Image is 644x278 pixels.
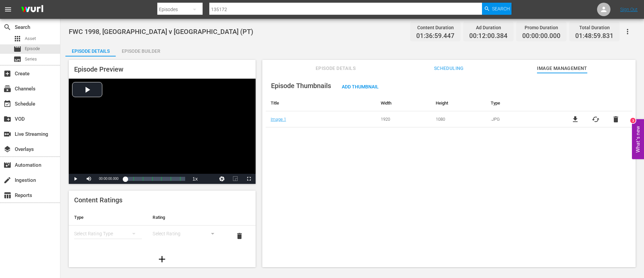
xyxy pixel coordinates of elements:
td: 1080 [431,111,486,127]
span: 00:00:00.000 [99,177,118,181]
div: Content Duration [416,23,454,32]
span: Episode Thumbnails [271,82,331,90]
span: Automation [3,161,11,169]
a: Sign Out [620,7,638,12]
td: .JPG [486,111,559,127]
span: Ingestion [3,176,11,184]
div: 3 [630,118,636,123]
a: Image 1 [271,117,286,122]
th: Width [376,95,431,111]
span: Asset [25,35,36,42]
span: Episode Preview [74,65,123,73]
td: 1920 [376,111,431,127]
span: 01:48:59.831 [575,32,613,40]
button: Playback Rate [189,174,202,184]
div: Ad Duration [469,23,507,32]
span: 00:00:00.000 [522,32,560,40]
button: Fullscreen [242,174,256,184]
button: Picture-in-Picture [229,174,242,184]
span: VOD [3,115,11,123]
img: ans4CAIJ8jUAAAAAAAAAAAAAAAAAAAAAAAAgQb4GAAAAAAAAAAAAAAAAAAAAAAAAJMjXAAAAAAAAAAAAAAAAAAAAAAAAgAT5G... [16,2,48,17]
span: Reports [3,191,11,199]
span: Series [25,56,37,63]
button: Search [482,3,512,15]
span: FWC 1998, [GEOGRAPHIC_DATA] v [GEOGRAPHIC_DATA] (PT) [69,28,253,36]
span: Channels [3,85,11,93]
span: Search [492,3,510,15]
button: Jump To Time [215,174,229,184]
span: Image Management [537,64,587,73]
div: Episode Builder [116,43,166,59]
span: Content Ratings [74,196,122,204]
th: Height [431,95,486,111]
a: file_download [571,115,579,123]
span: menu [4,5,12,13]
button: Play [69,174,82,184]
th: Title [266,95,376,111]
button: Episode Builder [116,43,166,56]
th: Type [486,95,559,111]
span: delete [235,232,244,240]
th: Rating [147,209,226,226]
span: Series [13,55,21,63]
span: Create [3,70,11,78]
span: 01:36:59.447 [416,32,454,40]
span: Asset [13,35,21,43]
th: Type [69,209,147,226]
span: Live Streaming [3,130,11,138]
div: Promo Duration [522,23,560,32]
span: Search [3,23,11,31]
button: Mute [82,174,96,184]
div: Progress Bar [125,177,185,181]
button: Add Thumbnail [336,80,384,92]
span: Add Thumbnail [336,84,384,89]
button: delete [231,228,248,244]
span: Episode [13,45,21,53]
button: cached [592,115,600,123]
span: Scheduling [424,64,474,73]
div: Episode Details [65,43,116,59]
button: delete [612,115,620,123]
span: Episode Details [311,64,361,73]
button: Episode Details [65,43,116,56]
span: 00:12:00.384 [469,32,507,40]
button: Open Feedback Widget [632,119,644,159]
div: Total Duration [575,23,613,32]
table: simple table [69,209,256,246]
span: Episode [25,45,40,52]
span: Overlays [3,145,11,153]
div: Video Player [69,79,256,184]
span: Schedule [3,100,11,108]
